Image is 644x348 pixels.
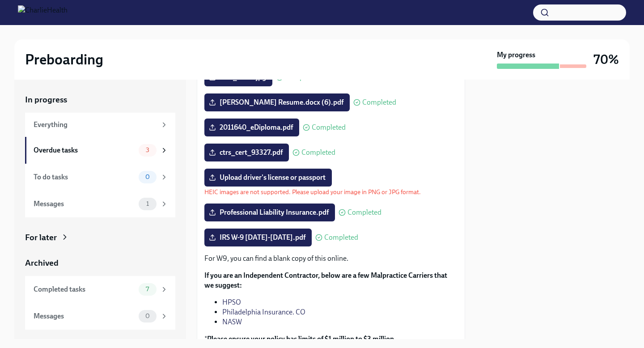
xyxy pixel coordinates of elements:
span: Completed [362,99,396,106]
img: CharlieHealth [18,5,68,20]
span: 1 [141,200,154,207]
h3: 70% [593,51,619,68]
span: 2011640_eDiploma.pdf [211,123,293,132]
div: Messages [34,311,135,321]
a: Completed tasks7 [25,276,175,303]
label: 2011640_eDiploma.pdf [204,119,299,136]
strong: Please ensure your policy has limits of $1 million to $3 million [207,335,394,343]
a: HPSO [222,298,241,306]
span: Completed [347,209,381,216]
span: [PERSON_NAME] Resume.docx (6).pdf [211,98,343,107]
a: NASW [222,318,242,326]
div: Messages [34,199,135,209]
span: 7 [140,286,154,293]
span: Completed [285,74,319,81]
span: IRS W-9 [DATE]-[DATE].pdf [211,233,305,242]
span: Completed [312,124,346,131]
label: ctrs_cert_93327.pdf [204,144,289,161]
span: 3 [140,147,155,153]
div: Overdue tasks [34,145,135,155]
label: [PERSON_NAME] Resume.docx (6).pdf [204,93,350,111]
a: Everything [25,113,175,137]
a: To do tasks0 [25,164,175,191]
span: Completed [301,149,335,156]
h2: Preboarding [25,51,103,68]
p: HEIC images are not supported. Please upload your image in PNG or JPG format. [204,188,421,196]
a: Overdue tasks3 [25,137,175,164]
a: For later [25,232,175,243]
a: In progress [25,94,175,106]
span: Upload driver's license or passport [211,173,326,182]
div: To do tasks [34,172,135,182]
a: Philadelphia Insurance. CO [222,308,305,316]
label: IRS W-9 [DATE]-[DATE].pdf [204,229,312,246]
span: Professional Liability Insurance.pdf [211,208,329,217]
span: 0 [140,313,155,319]
a: Archived [25,257,175,269]
strong: If you are an Independent Contractor, below are a few Malpractice Carriers that we suggest: [204,271,447,289]
span: ctrs_cert_93327.pdf [211,148,283,157]
p: For W9, you can find a blank copy of this online. [204,254,458,263]
strong: My progress [497,50,535,60]
label: Upload driver's license or passport [204,169,332,187]
div: Everything [34,120,157,130]
div: For later [25,232,57,243]
label: Professional Liability Insurance.pdf [204,204,335,221]
span: Completed [324,234,358,241]
a: Messages0 [25,303,175,330]
div: Completed tasks [34,284,135,294]
span: 0 [140,174,155,180]
a: Messages1 [25,191,175,217]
